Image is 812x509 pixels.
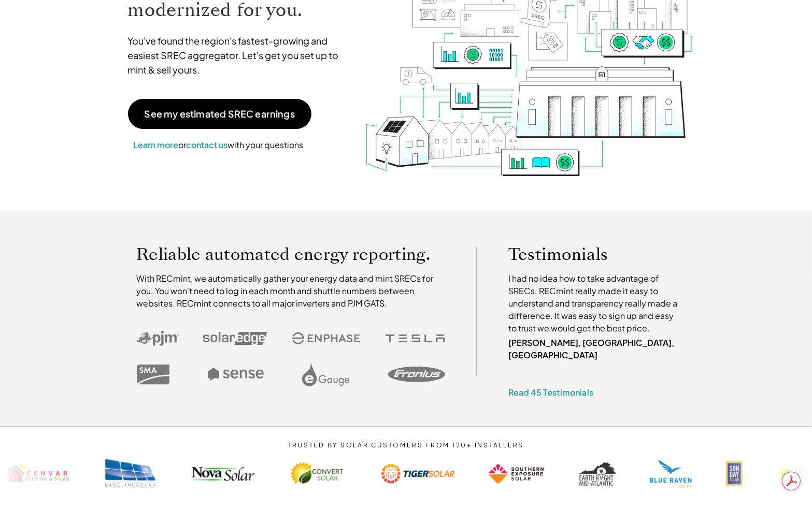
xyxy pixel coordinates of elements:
[128,99,311,129] a: See my estimated SREC earnings
[187,139,228,150] a: contact us
[134,139,179,150] a: Learn more
[136,272,445,310] p: With RECmint, we automatically gather your energy data and mint SRECs for you. You won't need to ...
[136,246,445,262] p: Reliable automated energy reporting.
[128,34,349,77] p: You've found the region's fastest-growing and easiest SREC aggregator. Let's get you set up to mi...
[508,246,663,262] p: Testimonials
[257,442,555,449] p: TRUSTED BY SOLAR CUSTOMERS FROM 120+ INSTALLERS
[508,337,682,361] p: [PERSON_NAME], [GEOGRAPHIC_DATA], [GEOGRAPHIC_DATA]
[128,138,309,152] p: or with your questions
[508,387,593,398] a: Read 45 Testimonials
[145,109,295,119] p: See my estimated SREC earnings
[508,272,682,335] p: I had no idea how to take advantage of SRECs. RECmint really made it easy to understand and trans...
